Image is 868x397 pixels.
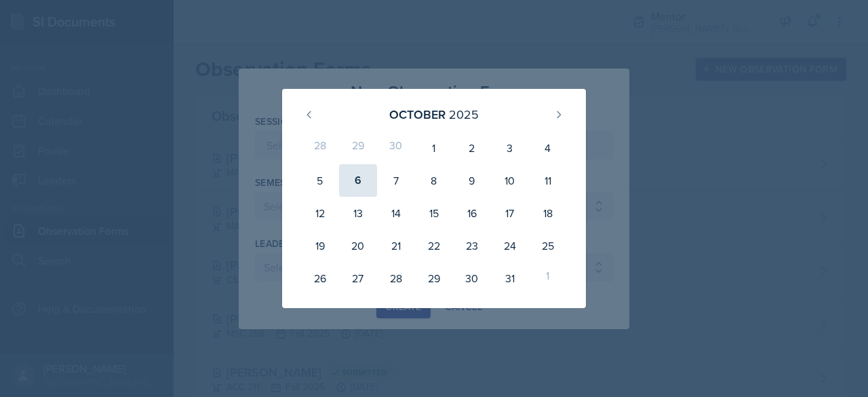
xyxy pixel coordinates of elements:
div: 28 [377,262,415,295]
div: 22 [415,229,453,262]
div: 26 [301,262,339,295]
div: 23 [453,229,491,262]
div: 30 [453,262,491,295]
div: 30 [377,132,415,164]
div: 16 [453,197,491,229]
div: 29 [339,132,377,164]
div: 29 [415,262,453,295]
div: 18 [529,197,567,229]
div: 27 [339,262,377,295]
div: 25 [529,229,567,262]
div: 20 [339,229,377,262]
div: 5 [301,164,339,197]
div: 13 [339,197,377,229]
div: 1 [529,262,567,295]
div: 4 [529,132,567,164]
div: 8 [415,164,453,197]
div: 15 [415,197,453,229]
div: 9 [453,164,491,197]
div: 31 [491,262,529,295]
div: October [389,105,446,124]
div: 2 [453,132,491,164]
div: 6 [339,164,377,197]
div: 7 [377,164,415,197]
div: 10 [491,164,529,197]
div: 28 [301,132,339,164]
div: 2025 [449,105,479,124]
div: 17 [491,197,529,229]
div: 1 [415,132,453,164]
div: 11 [529,164,567,197]
div: 19 [301,229,339,262]
div: 14 [377,197,415,229]
div: 3 [491,132,529,164]
div: 21 [377,229,415,262]
div: 12 [301,197,339,229]
div: 24 [491,229,529,262]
